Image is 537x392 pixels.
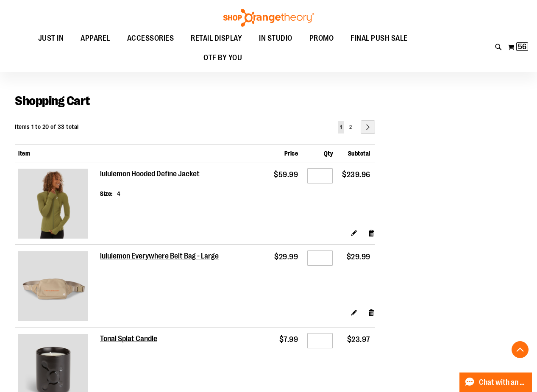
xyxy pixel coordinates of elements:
a: Tonal Splat Candle [100,334,158,344]
span: Items 1 to 20 of 33 total [15,123,79,130]
span: APPAREL [81,29,110,48]
span: Subtotal [348,150,370,157]
button: Chat with an Expert [459,373,532,392]
span: Qty [324,150,333,157]
span: Chat with an Expert [479,378,527,386]
img: lululemon Everywhere Belt Bag - Large [18,251,88,321]
span: Shopping Cart [15,94,90,108]
span: IN STUDIO [259,29,292,48]
button: Back To Top [512,341,529,358]
a: lululemon Everywhere Belt Bag - Large [18,251,97,323]
span: OTF BY YOU [203,48,242,67]
a: Remove item [368,308,375,317]
span: RETAIL DISPLAY [191,29,242,48]
span: JUST IN [38,29,64,48]
span: $7.99 [279,335,298,344]
span: $239.96 [342,170,370,179]
a: lululemon Hooded Define Jacket [18,169,97,241]
span: $29.99 [347,253,370,261]
span: 2 [349,124,352,130]
span: $23.97 [347,335,370,344]
span: PROMO [309,29,334,48]
dd: 4 [117,189,121,198]
span: $29.99 [274,253,298,261]
a: lululemon Hooded Define Jacket [100,170,200,179]
a: lululemon Everywhere Belt Bag - Large [100,252,220,261]
a: 2 [347,121,354,133]
img: Shop Orangetheory [222,9,315,27]
span: ACCESSORIES [127,29,174,48]
span: $59.99 [274,170,298,179]
a: Remove item [368,228,375,237]
span: FINAL PUSH SALE [351,29,408,48]
span: Item [18,150,30,157]
span: 56 [518,42,526,51]
span: Price [284,150,298,157]
img: lululemon Hooded Define Jacket [18,169,88,239]
dt: Size [100,189,113,198]
span: 1 [340,124,342,130]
